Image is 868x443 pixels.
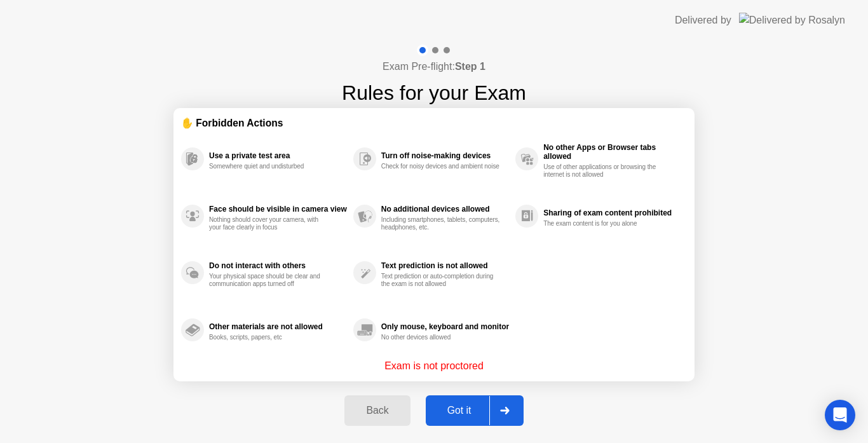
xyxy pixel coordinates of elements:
[209,322,347,331] div: Other materials are not allowed
[342,78,526,108] h1: Rules for your Exam
[384,358,484,374] p: Exam is not proctored
[426,395,524,426] button: Got it
[543,208,681,217] div: Sharing of exam content prohibited
[543,143,681,161] div: No other Apps or Browser tabs allowed
[383,59,485,74] h4: Exam Pre-flight:
[381,261,509,270] div: Text prediction is not allowed
[209,273,329,288] div: Your physical space should be clear and communication apps turned off
[209,216,329,231] div: Nothing should cover your camera, with your face clearly in focus
[381,334,501,341] div: No other devices allowed
[430,405,489,416] div: Got it
[381,322,509,331] div: Only mouse, keyboard and monitor
[543,163,663,179] div: Use of other applications or browsing the internet is not allowed
[209,163,329,170] div: Somewhere quiet and undisturbed
[209,334,329,341] div: Books, scripts, papers, etc
[455,61,485,72] b: Step 1
[675,13,731,28] div: Delivered by
[344,395,410,426] button: Back
[381,163,501,170] div: Check for noisy devices and ambient noise
[739,13,845,27] img: Delivered by Rosalyn
[543,220,663,228] div: The exam content is for you alone
[381,216,501,231] div: Including smartphones, tablets, computers, headphones, etc.
[209,205,347,214] div: Face should be visible in camera view
[209,261,347,270] div: Do not interact with others
[181,116,687,130] div: ✋ Forbidden Actions
[825,400,855,430] div: Open Intercom Messenger
[381,273,501,288] div: Text prediction or auto-completion during the exam is not allowed
[348,405,406,416] div: Back
[381,205,509,214] div: No additional devices allowed
[209,151,347,160] div: Use a private test area
[381,151,509,160] div: Turn off noise-making devices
